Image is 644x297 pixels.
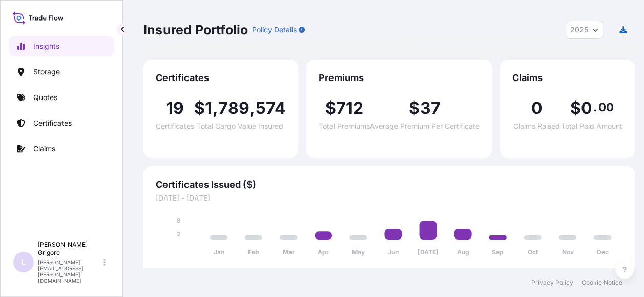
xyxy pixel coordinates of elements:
tspan: 8 [177,216,181,224]
span: 00 [598,103,613,111]
span: Claims [512,72,622,84]
a: Certificates [9,113,114,133]
span: $ [570,100,580,116]
tspan: May [352,248,365,256]
span: L [21,257,26,267]
span: Premiums [319,72,480,84]
span: $ [325,100,336,116]
button: Year Selector [566,21,603,39]
span: 0 [580,100,592,116]
span: Claims Raised [513,123,560,130]
span: 2025 [570,25,588,35]
p: [PERSON_NAME][EMAIL_ADDRESS][PERSON_NAME][DOMAIN_NAME] [38,259,101,284]
tspan: Dec [596,248,608,256]
span: . [593,103,597,111]
span: 19 [166,100,184,116]
p: Quotes [33,92,57,103]
span: 789 [218,100,250,116]
span: $ [409,100,420,116]
tspan: [DATE] [418,248,439,256]
span: [DATE] - [DATE] [156,193,622,203]
a: Cookie Notice [581,279,622,287]
tspan: Oct [528,248,538,256]
a: Privacy Policy [531,279,573,287]
tspan: 2 [177,230,181,238]
a: Quotes [9,87,114,108]
span: 0 [531,100,542,116]
p: Policy Details [252,25,297,35]
span: 1 [205,100,212,116]
span: Total Premiums [319,123,370,130]
tspan: Jun [388,248,399,256]
p: Insured Portfolio [143,22,248,38]
span: Certificates [156,72,286,84]
span: 574 [255,100,286,116]
p: [PERSON_NAME] Grigore [38,241,101,257]
p: Insights [33,41,59,51]
tspan: Feb [248,248,259,256]
tspan: Nov [562,248,574,256]
span: $ [194,100,205,116]
tspan: Apr [318,248,329,256]
span: Certificates [156,123,194,130]
a: Insights [9,36,114,56]
tspan: Mar [283,248,295,256]
span: , [250,100,255,116]
span: Average Premium Per Certificate [370,123,480,130]
p: Claims [33,144,55,154]
span: Total Paid Amount [561,123,622,130]
p: Certificates [33,118,72,128]
span: 37 [420,100,440,116]
span: Total Cargo Value Insured [197,123,283,130]
p: Storage [33,67,60,77]
a: Storage [9,62,114,82]
tspan: Sep [492,248,504,256]
a: Claims [9,138,114,159]
span: 712 [336,100,364,116]
tspan: Jan [214,248,224,256]
span: Certificates Issued ($) [156,179,622,191]
span: , [212,100,218,116]
tspan: Aug [457,248,469,256]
